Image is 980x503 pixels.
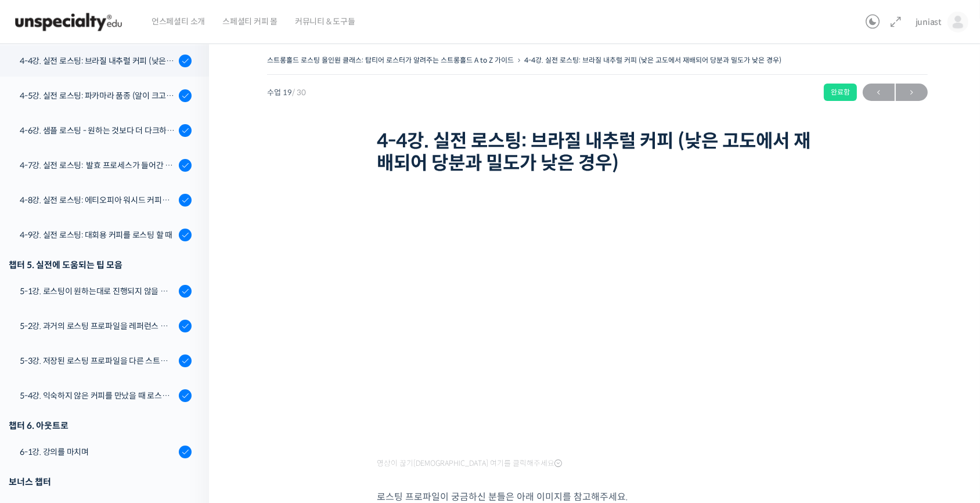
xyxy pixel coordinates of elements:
span: 대화 [106,386,120,395]
div: 5-3강. 저장된 로스팅 프로파일을 다른 스트롱홀드 로스팅 머신에서 적용할 경우에 보정하는 방법 [20,354,175,367]
span: / 30 [292,88,306,97]
div: 5-1강. 로스팅이 원하는대로 진행되지 않을 때, 일관성이 떨어질 때 [20,285,175,298]
div: 보너스 챕터 [9,474,192,490]
div: 4-8강. 실전 로스팅: 에티오피아 워시드 커피를 에스프레소용으로 로스팅 할 때 [20,194,175,207]
a: 스트롱홀드 로스팅 올인원 클래스: 탑티어 로스터가 알려주는 스트롱홀드 A to Z 가이드 [267,56,514,64]
div: 4-9강. 실전 로스팅: 대회용 커피를 로스팅 할 때 [20,229,175,241]
div: 챕터 5. 실전에 도움되는 팁 모음 [9,257,192,273]
a: 설정 [150,368,223,397]
div: 챕터 6. 아웃트로 [9,418,192,433]
div: 6-1강. 강의를 마치며 [20,446,175,458]
span: juniast [916,17,942,27]
div: 5-2강. 과거의 로스팅 프로파일을 레퍼런스 삼아 리뷰하는 방법 [20,320,175,332]
span: ← [863,85,895,100]
span: 설정 [179,385,193,395]
div: 4-7강. 실전 로스팅: 발효 프로세스가 들어간 커피를 필터용으로 로스팅 할 때 [20,159,175,172]
a: 4-4강. 실전 로스팅: 브라질 내추럴 커피 (낮은 고도에서 재배되어 당분과 밀도가 낮은 경우) [524,56,781,64]
span: 영상이 끊기[DEMOGRAPHIC_DATA] 여기를 클릭해주세요 [377,459,562,468]
span: 홈 [37,385,44,395]
span: 수업 19 [267,89,306,96]
a: 대화 [77,368,150,397]
a: ←이전 [863,84,895,101]
a: 다음→ [896,84,928,101]
div: 4-5강. 실전 로스팅: 파카마라 품종 (알이 크고 산지에서 건조가 고르게 되기 힘든 경우) [20,89,175,102]
h1: 4-4강. 실전 로스팅: 브라질 내추럴 커피 (낮은 고도에서 재배되어 당분과 밀도가 낮은 경우) [377,130,818,175]
div: 5-4강. 익숙하지 않은 커피를 만났을 때 로스팅 전략 세우는 방법 [20,389,175,402]
span: → [896,85,928,100]
div: 4-6강. 샘플 로스팅 - 원하는 것보다 더 다크하게 로스팅 하는 이유 [20,124,175,137]
div: 완료함 [824,84,857,101]
div: 4-4강. 실전 로스팅: 브라질 내추럴 커피 (낮은 고도에서 재배되어 당분과 밀도가 낮은 경우) [20,55,175,67]
a: 홈 [3,368,77,397]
